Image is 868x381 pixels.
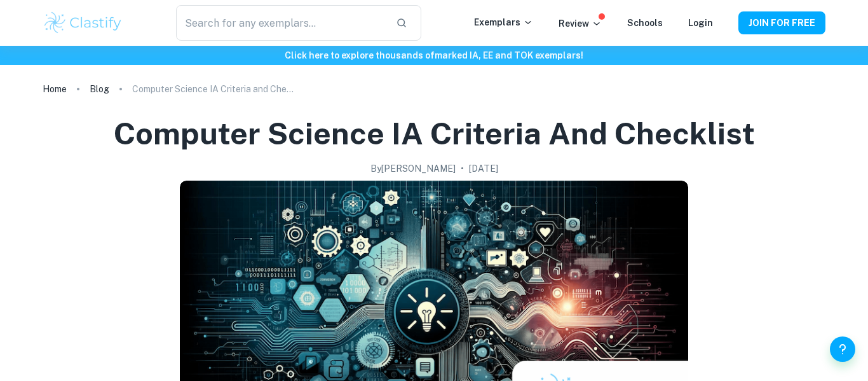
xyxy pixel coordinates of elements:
[738,11,825,34] button: JOIN FOR FREE
[627,18,663,28] a: Schools
[474,15,533,29] p: Exemplars
[3,48,865,62] h6: Click here to explore thousands of marked IA, EE and TOK exemplars !
[830,336,855,362] button: Help and Feedback
[370,162,456,176] h2: By [PERSON_NAME]
[90,80,109,98] a: Blog
[43,80,67,98] a: Home
[43,10,123,36] img: Clastify logo
[132,82,297,96] p: Computer Science IA Criteria and Checklist
[114,113,755,154] h1: Computer Science IA Criteria and Checklist
[688,18,713,28] a: Login
[176,5,386,41] input: Search for any exemplars...
[469,162,498,176] h2: [DATE]
[461,162,464,176] p: •
[559,17,602,31] p: Review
